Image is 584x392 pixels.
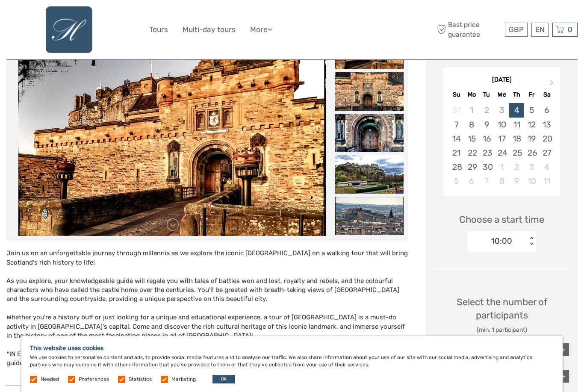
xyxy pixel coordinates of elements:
h5: This website uses cookies [30,345,554,352]
div: Choose Thursday, September 11th, 2025 [509,118,524,132]
div: 10:00 [491,236,512,247]
div: Tu [479,89,494,100]
div: Not available Tuesday, September 2nd, 2025 [479,103,494,117]
div: Choose Friday, October 3rd, 2025 [524,160,539,174]
img: 695ae707ac544b22a2af456d6f171c3f_slider_thumbnail.jpg [335,114,404,152]
div: Choose Friday, September 5th, 2025 [524,103,539,117]
div: (min. 1 participant) [434,326,569,334]
div: + [556,343,569,356]
div: Su [449,89,464,100]
div: Choose Monday, September 8th, 2025 [464,118,479,132]
div: Join us on an unforgettable journey through millennia as we explore the iconic [GEOGRAPHIC_DATA] ... [6,249,408,377]
div: Choose Wednesday, October 8th, 2025 [494,174,509,188]
div: Choose Wednesday, September 10th, 2025 [494,118,509,132]
div: Fr [524,89,539,100]
div: Choose Monday, September 15th, 2025 [464,132,479,146]
div: Choose Sunday, September 7th, 2025 [449,118,464,132]
div: Choose Monday, September 22nd, 2025 [464,146,479,160]
div: Choose Tuesday, October 7th, 2025 [479,174,494,188]
p: We're away right now. Please check back later! [12,15,97,22]
div: Choose Thursday, September 4th, 2025 [509,103,524,117]
div: Sa [539,89,554,100]
a: More [250,24,272,36]
div: Choose Saturday, September 6th, 2025 [539,103,554,117]
button: OK [212,375,235,383]
label: Needed [41,376,59,383]
span: 0 [566,25,574,34]
label: Marketing [171,376,196,383]
div: Not available Monday, September 1st, 2025 [464,103,479,117]
div: Choose Tuesday, September 23rd, 2025 [479,146,494,160]
div: Choose Sunday, September 21st, 2025 [449,146,464,160]
div: EN [531,23,549,37]
label: Statistics [129,376,152,383]
div: Choose Friday, September 12th, 2025 [524,118,539,132]
button: Open LiveChat chat widget [98,13,109,24]
div: Choose Sunday, September 28th, 2025 [449,160,464,174]
div: Choose Thursday, September 18th, 2025 [509,132,524,146]
div: Choose Thursday, September 25th, 2025 [509,146,524,160]
div: Mo [464,89,479,100]
div: Choose Monday, October 6th, 2025 [464,174,479,188]
div: Choose Wednesday, October 1st, 2025 [494,160,509,174]
button: Next Month [546,78,560,91]
div: Choose Thursday, October 2nd, 2025 [509,160,524,174]
div: Choose Monday, September 29th, 2025 [464,160,479,174]
div: Choose Saturday, September 13th, 2025 [539,118,554,132]
div: Choose Thursday, October 9th, 2025 [509,174,524,188]
span: GBP [509,25,524,34]
div: Choose Wednesday, September 24th, 2025 [494,146,509,160]
label: Preferences [79,376,109,383]
div: month 2025-09 [445,103,557,188]
div: Choose Friday, October 10th, 2025 [524,174,539,188]
div: Choose Saturday, October 4th, 2025 [539,160,554,174]
img: ec1ecf12d5234798abc3f8d6b113b3e4_slider_thumbnail.jpg [335,72,404,111]
div: Choose Tuesday, September 30th, 2025 [479,160,494,174]
div: Choose Friday, September 19th, 2025 [524,132,539,146]
div: Choose Sunday, October 5th, 2025 [449,174,464,188]
div: Choose Tuesday, September 9th, 2025 [479,118,494,132]
div: Select the number of participants [434,295,569,334]
div: Choose Saturday, September 20th, 2025 [539,132,554,146]
div: < > [528,237,535,246]
div: Choose Tuesday, September 16th, 2025 [479,132,494,146]
span: Best price guarantee [435,20,503,39]
a: Tours [149,24,168,36]
img: 741-b9f39b08-b8c0-4704-ac54-44d9ab917c13_logo_big.png [46,6,92,53]
div: Not available Wednesday, September 3rd, 2025 [494,103,509,117]
img: 1521f74e24ef40dba99dfc4ca077dd63_slider_thumbnail.jpg [335,197,404,235]
div: Choose Friday, September 26th, 2025 [524,146,539,160]
img: dcd494f42e8f48c5b672132ff38f4f93_main_slider.jpg [18,31,326,236]
div: Choose Sunday, September 14th, 2025 [449,132,464,146]
div: Not available Sunday, August 31st, 2025 [449,103,464,117]
div: + [556,370,569,383]
a: Multi-day tours [183,24,236,36]
div: Choose Saturday, September 27th, 2025 [539,146,554,160]
div: We use cookies to personalise content and ads, to provide social media features and to analyse ou... [21,336,563,392]
div: Choose Saturday, October 11th, 2025 [539,174,554,188]
div: We [494,89,509,100]
span: Choose a start time [459,213,544,226]
div: [DATE] [443,76,560,85]
div: Th [509,89,524,100]
img: 90a8764981c4477d9d12ee122b735e46_slider_thumbnail.jpg [335,155,404,194]
div: Choose Wednesday, September 17th, 2025 [494,132,509,146]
